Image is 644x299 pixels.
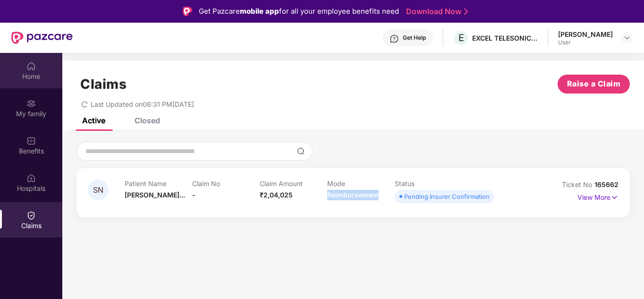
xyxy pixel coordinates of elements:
img: svg+xml;base64,PHN2ZyBpZD0iSG9tZSIgeG1sbnM9Imh0dHA6Ly93d3cudzMub3JnLzIwMDAvc3ZnIiB3aWR0aD0iMjAiIG... [26,61,36,71]
div: Pending Insurer Confirmation [404,192,490,201]
img: svg+xml;base64,PHN2ZyBpZD0iSGVscC0zMngzMiIgeG1sbnM9Imh0dHA6Ly93d3cudzMub3JnLzIwMDAvc3ZnIiB3aWR0aD... [390,34,399,43]
div: [PERSON_NAME] [558,30,613,39]
span: redo [81,100,88,108]
img: svg+xml;base64,PHN2ZyBpZD0iQ2xhaW0iIHhtbG5zPSJodHRwOi8vd3d3LnczLm9yZy8yMDAwL3N2ZyIgd2lkdGg9IjIwIi... [26,211,36,220]
a: Download Now [406,7,465,17]
p: Status [395,179,462,188]
img: svg+xml;base64,PHN2ZyBpZD0iQmVuZWZpdHMiIHhtbG5zPSJodHRwOi8vd3d3LnczLm9yZy8yMDAwL3N2ZyIgd2lkdGg9Ij... [26,136,36,145]
div: Get Pazcare for all your employee benefits need [199,6,399,17]
div: Closed [135,116,160,125]
div: EXCEL TELESONIC INDIA PRIVATE LIMITED [472,34,538,43]
img: Stroke [464,7,468,17]
p: Mode [327,179,395,188]
p: Patient Name [125,179,192,188]
p: Claim Amount [260,179,327,188]
span: - [192,191,195,199]
div: User [558,39,613,46]
h1: Claims [80,76,127,92]
img: svg+xml;base64,PHN2ZyBpZD0iRHJvcGRvd24tMzJ4MzIiIHhtbG5zPSJodHRwOi8vd3d3LnczLm9yZy8yMDAwL3N2ZyIgd2... [623,34,631,42]
span: ₹2,04,025 [260,191,293,199]
img: svg+xml;base64,PHN2ZyB4bWxucz0iaHR0cDovL3d3dy53My5vcmcvMjAwMC9zdmciIHdpZHRoPSIxNyIgaGVpZ2h0PSIxNy... [610,192,619,203]
p: View More [577,190,619,203]
span: E [458,32,464,43]
span: Ticket No [562,180,594,188]
span: Last Updated on 06:31 PM[DATE] [91,100,194,108]
div: Active [82,116,105,125]
img: svg+xml;base64,PHN2ZyBpZD0iU2VhcmNoLTMyeDMyIiB4bWxucz0iaHR0cDovL3d3dy53My5vcmcvMjAwMC9zdmciIHdpZH... [297,147,305,155]
span: SN [93,186,103,194]
img: svg+xml;base64,PHN2ZyBpZD0iSG9zcGl0YWxzIiB4bWxucz0iaHR0cDovL3d3dy53My5vcmcvMjAwMC9zdmciIHdpZHRoPS... [26,173,36,183]
button: Raise a Claim [558,75,630,94]
img: svg+xml;base64,PHN2ZyB3aWR0aD0iMjAiIGhlaWdodD0iMjAiIHZpZXdCb3g9IjAgMCAyMCAyMCIgZmlsbD0ibm9uZSIgeG... [26,99,36,108]
p: Claim No [192,179,260,188]
span: 165662 [594,180,619,188]
strong: mobile app [240,7,279,16]
img: Logo [183,7,192,16]
span: [PERSON_NAME]... [125,191,185,199]
div: Get Help [403,34,426,42]
img: New Pazcare Logo [11,32,73,44]
span: Raise a Claim [567,78,621,90]
span: Reimbursement [327,191,379,199]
